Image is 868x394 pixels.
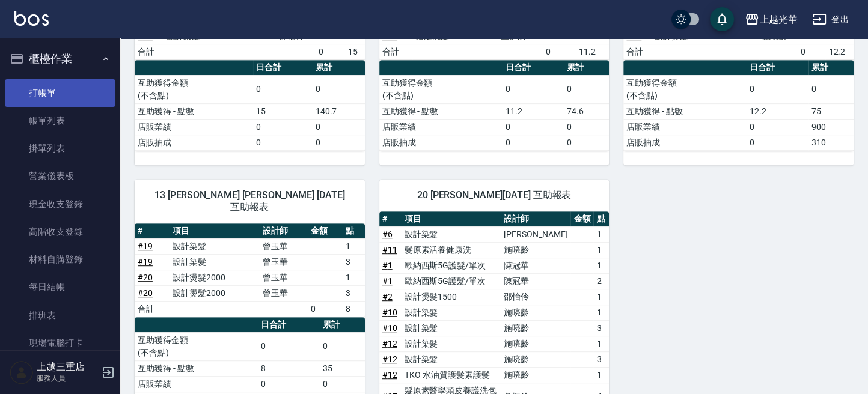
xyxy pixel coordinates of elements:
[308,223,343,239] th: 金額
[379,135,503,150] td: 店販抽成
[135,223,170,239] th: #
[379,119,503,135] td: 店販業績
[593,320,609,336] td: 3
[564,60,609,76] th: 累計
[593,351,609,367] td: 3
[320,332,365,360] td: 0
[308,301,343,317] td: 0
[135,135,253,150] td: 店販抽成
[747,75,808,103] td: 0
[379,211,402,227] th: #
[747,60,808,76] th: 日合計
[382,323,397,333] a: #10
[5,302,115,329] a: 排班表
[382,339,397,348] a: #12
[135,223,365,317] table: a dense table
[593,367,609,383] td: 1
[402,258,501,273] td: 歐納西斯5G護髮/單次
[402,273,501,289] td: 歐納西斯5G護髮/單次
[623,60,854,151] table: a dense table
[343,285,365,301] td: 3
[37,373,98,384] p: 服務人員
[623,135,747,150] td: 店販抽成
[808,103,854,119] td: 75
[710,7,734,31] button: save
[501,242,570,258] td: 施喨齡
[379,44,412,59] td: 合計
[501,211,570,227] th: 設計師
[402,242,501,258] td: 髮原素活養健康洗
[593,289,609,305] td: 1
[543,44,576,59] td: 0
[798,44,826,59] td: 0
[258,332,320,360] td: 0
[501,226,570,242] td: [PERSON_NAME]
[135,103,253,119] td: 互助獲得 - 點數
[382,370,397,380] a: #12
[807,8,854,31] button: 登出
[379,75,503,103] td: 互助獲得金額 (不含點)
[5,43,115,74] button: 櫃檯作業
[503,135,564,150] td: 0
[170,270,260,285] td: 設計燙髮2000
[623,44,652,59] td: 合計
[593,226,609,242] td: 1
[593,211,609,227] th: 點
[135,376,258,392] td: 店販業績
[320,317,365,333] th: 累計
[5,107,115,135] a: 帳單列表
[320,360,365,376] td: 35
[258,317,320,333] th: 日合計
[343,254,365,270] td: 3
[379,60,610,151] table: a dense table
[593,305,609,320] td: 1
[253,103,313,119] td: 15
[808,60,854,76] th: 累計
[313,135,365,150] td: 0
[313,60,365,76] th: 累計
[402,351,501,367] td: 設計染髮
[402,336,501,351] td: 設計染髮
[382,292,393,302] a: #2
[740,7,802,32] button: 上越光華
[5,329,115,357] a: 現場電腦打卡
[382,31,397,41] a: #30
[593,336,609,351] td: 1
[5,79,115,107] a: 打帳單
[825,44,854,59] td: 12.2
[503,60,564,76] th: 日合計
[135,60,365,151] table: a dense table
[135,301,170,317] td: 合計
[260,238,308,254] td: 曾玉華
[402,305,501,320] td: 設計染髮
[138,241,153,251] a: #19
[343,301,365,317] td: 8
[402,211,501,227] th: 項目
[382,308,397,317] a: #10
[808,75,854,103] td: 0
[37,361,98,373] h5: 上越三重店
[382,276,393,286] a: #1
[135,119,253,135] td: 店販業績
[343,238,365,254] td: 1
[258,360,320,376] td: 8
[5,273,115,301] a: 每日結帳
[503,75,564,103] td: 0
[170,223,260,239] th: 項目
[260,254,308,270] td: 曾玉華
[260,270,308,285] td: 曾玉華
[576,44,609,59] td: 11.2
[501,336,570,351] td: 施喨齡
[593,258,609,273] td: 1
[402,289,501,305] td: 設計燙髮1500
[138,288,153,298] a: #20
[313,75,365,103] td: 0
[138,257,153,267] a: #19
[564,135,609,150] td: 0
[626,31,641,41] a: #31
[501,258,570,273] td: 陳冠華
[260,223,308,239] th: 設計師
[503,119,564,135] td: 0
[135,332,258,360] td: 互助獲得金額 (不含點)
[138,273,153,282] a: #20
